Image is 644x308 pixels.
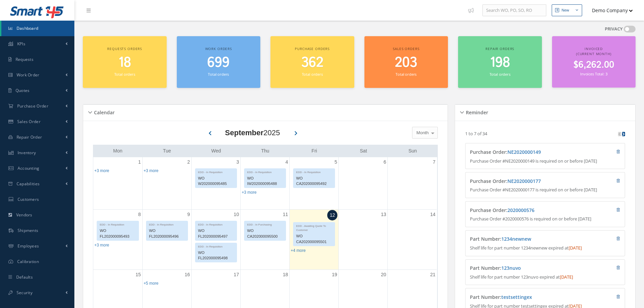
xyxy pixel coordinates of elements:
a: Show 3 more events [242,190,257,195]
small: Total orders [208,72,229,77]
a: September 12, 2025 [327,210,337,220]
td: September 11, 2025 [240,209,289,270]
span: Capabilities [17,181,40,187]
a: September 17, 2025 [232,270,240,280]
a: September 10, 2025 [232,210,240,219]
span: Customers [18,196,39,202]
span: Employees [18,243,39,249]
a: Show 3 more events [94,243,109,247]
a: September 3, 2025 [235,157,240,167]
div: EDD - In Requisition [195,169,237,174]
a: September 5, 2025 [333,157,338,167]
p: Purchase Order #NE2020000177 is required on or before [DATE] [470,187,620,193]
span: KPIs [17,41,25,47]
td: September 2, 2025 [142,157,191,210]
span: Requests orders [107,46,142,51]
div: WO CA202000095500 [244,227,286,240]
h5: Reminder [464,108,488,116]
span: [DATE] [569,245,582,251]
div: WO IW202000095488 [244,174,286,188]
div: 2025 [225,127,280,138]
td: September 5, 2025 [290,157,339,210]
td: September 13, 2025 [339,209,388,270]
div: WO FL202000095496 [146,227,188,240]
div: WO FL202000095493 [97,227,139,240]
h4: Part Number [470,294,580,300]
a: Repair orders 198 Total orders [458,36,542,88]
button: New [552,4,582,16]
div: EDD - In Requisition [97,221,139,227]
small: Total orders [396,72,416,77]
td: September 7, 2025 [388,157,437,210]
a: September 8, 2025 [137,210,142,219]
div: WO CA202000095492 [293,174,335,188]
td: September 8, 2025 [93,209,142,270]
a: September 6, 2025 [382,157,388,167]
a: Thursday [260,147,270,155]
input: Search WO, PO, SO, RO [482,4,546,17]
span: Sales orders [393,46,419,51]
span: [DATE] [560,274,573,280]
a: NE2020000149 [507,149,541,155]
a: Show 3 more events [144,168,159,173]
h4: Purchase Order [470,179,580,184]
a: Wednesday [210,147,222,155]
span: 699 [207,53,230,72]
span: : [506,149,541,155]
p: Purchase Order #NE2020000149 is required on or before [DATE] [470,158,620,165]
a: Requests orders 18 Total orders [83,36,167,88]
td: September 1, 2025 [93,157,142,210]
a: Monday [112,147,124,155]
span: Security [17,290,32,295]
a: Purchase orders 362 Total orders [270,36,354,88]
label: PRIVACY [605,26,623,32]
span: 18 [118,53,131,72]
small: Total orders [302,72,323,77]
span: Defaults [16,274,33,280]
b: September [225,128,264,137]
td: September 10, 2025 [191,209,240,270]
span: : [500,236,531,242]
a: September 4, 2025 [284,157,289,167]
span: Inventory [18,150,36,156]
td: September 9, 2025 [142,209,191,270]
span: $6,262.00 [573,58,614,72]
span: Purchase orders [295,46,330,51]
a: September 11, 2025 [281,210,289,219]
div: New [562,7,569,13]
span: Invoiced [585,46,603,51]
a: September 16, 2025 [183,270,191,280]
span: Work Order [17,72,40,78]
span: Dashboard [17,25,39,31]
a: Invoiced (Current Month) $6,262.00 Invoices Total: 3 [552,36,636,88]
h4: Part Number [470,265,580,271]
a: September 18, 2025 [281,270,289,280]
span: Month [415,129,429,136]
a: Sunday [407,147,418,155]
span: 362 [301,53,324,72]
div: EDD - In Requisition [195,243,237,249]
a: Tuesday [162,147,172,155]
a: Show 5 more events [144,281,159,286]
span: Sales Order [17,119,41,124]
a: Show 3 more events [94,168,109,173]
a: September 7, 2025 [431,157,437,167]
div: WO W202000095485 [195,174,237,188]
td: September 6, 2025 [339,157,388,210]
a: September 13, 2025 [380,210,388,219]
div: WO FL202000095498 [195,249,237,262]
span: Repair Order [17,134,42,140]
a: September 1, 2025 [137,157,142,167]
span: Quotes [16,88,30,93]
span: Repair orders [485,46,514,51]
td: September 3, 2025 [191,157,240,210]
h4: Part Number [470,236,580,242]
span: Accounting [18,165,40,171]
div: WO CA202000095501 [293,232,335,246]
a: Saturday [359,147,368,155]
div: EDD - In Purchasing [244,221,286,227]
span: 198 [490,53,510,72]
span: Requests [16,56,33,62]
small: Invoices Total: 3 [580,71,607,76]
a: 2020000576 [507,207,534,213]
